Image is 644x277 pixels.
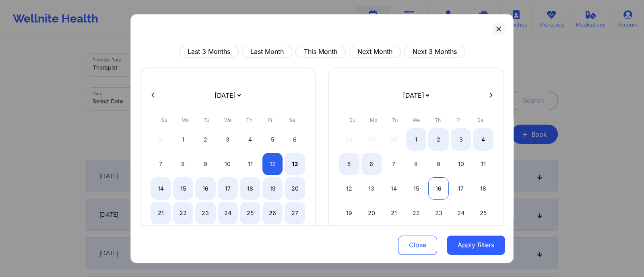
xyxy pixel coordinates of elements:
[428,152,449,175] div: Thu Oct 09 2025
[246,117,252,123] abbr: Thursday
[285,128,305,150] div: Sat Sep 06 2025
[195,152,216,175] div: Tue Sep 09 2025
[218,152,238,175] div: Wed Sep 10 2025
[473,177,493,199] div: Sat Oct 18 2025
[406,128,427,150] div: Wed Oct 01 2025
[295,45,346,57] button: This Month
[173,152,194,175] div: Mon Sep 08 2025
[242,45,292,57] button: Last Month
[224,117,231,123] abbr: Wednesday
[339,201,359,224] div: Sun Oct 19 2025
[218,177,238,199] div: Wed Sep 17 2025
[451,152,471,175] div: Fri Oct 10 2025
[179,45,239,57] button: Last 3 Months
[428,128,449,150] div: Thu Oct 02 2025
[406,177,427,199] div: Wed Oct 15 2025
[384,177,404,199] div: Tue Oct 14 2025
[289,117,295,123] abbr: Saturday
[218,128,238,150] div: Wed Sep 03 2025
[428,201,449,224] div: Thu Oct 23 2025
[240,152,260,175] div: Thu Sep 11 2025
[240,128,260,150] div: Thu Sep 04 2025
[339,177,359,199] div: Sun Oct 12 2025
[161,117,167,123] abbr: Sunday
[361,177,382,199] div: Mon Oct 13 2025
[392,117,398,123] abbr: Tuesday
[151,201,171,224] div: Sun Sep 21 2025
[384,152,404,175] div: Tue Oct 07 2025
[398,236,437,255] button: Close
[262,177,283,199] div: Fri Sep 19 2025
[473,128,493,150] div: Sat Oct 04 2025
[195,177,216,199] div: Tue Sep 16 2025
[268,117,273,123] abbr: Friday
[428,177,449,199] div: Thu Oct 16 2025
[195,201,216,224] div: Tue Sep 23 2025
[262,152,283,175] div: Fri Sep 12 2025
[435,117,441,123] abbr: Thursday
[218,201,238,224] div: Wed Sep 24 2025
[173,177,194,199] div: Mon Sep 15 2025
[361,152,382,175] div: Mon Oct 06 2025
[151,152,171,175] div: Sun Sep 07 2025
[349,117,355,123] abbr: Sunday
[173,128,194,150] div: Mon Sep 01 2025
[413,117,420,123] abbr: Wednesday
[285,201,305,224] div: Sat Sep 27 2025
[477,117,483,123] abbr: Saturday
[204,117,209,123] abbr: Tuesday
[404,45,465,57] button: Next 3 Months
[451,128,471,150] div: Fri Oct 03 2025
[406,201,427,224] div: Wed Oct 22 2025
[451,177,471,199] div: Fri Oct 17 2025
[473,152,493,175] div: Sat Oct 11 2025
[182,117,189,123] abbr: Monday
[285,152,305,175] div: Sat Sep 13 2025
[285,177,305,199] div: Sat Sep 20 2025
[173,201,194,224] div: Mon Sep 22 2025
[240,201,260,224] div: Thu Sep 25 2025
[339,152,359,175] div: Sun Oct 05 2025
[262,128,283,150] div: Fri Sep 05 2025
[451,201,471,224] div: Fri Oct 24 2025
[240,177,260,199] div: Thu Sep 18 2025
[456,117,461,123] abbr: Friday
[406,152,427,175] div: Wed Oct 08 2025
[370,117,377,123] abbr: Monday
[473,201,493,224] div: Sat Oct 25 2025
[361,201,382,224] div: Mon Oct 20 2025
[349,45,401,57] button: Next Month
[151,177,171,199] div: Sun Sep 14 2025
[195,128,216,150] div: Tue Sep 02 2025
[447,236,505,255] button: Apply filters
[262,201,283,224] div: Fri Sep 26 2025
[384,201,404,224] div: Tue Oct 21 2025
